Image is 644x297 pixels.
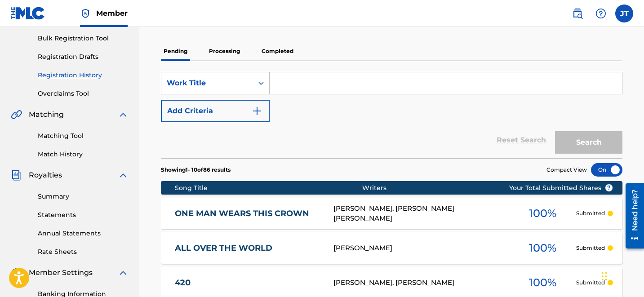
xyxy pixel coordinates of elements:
iframe: Chat Widget [599,254,644,297]
a: Registration History [38,71,129,80]
img: expand [118,109,129,120]
span: Your Total Submitted Shares [509,183,613,193]
div: Work Title [167,78,248,89]
img: expand [118,170,129,181]
span: 100 % [529,275,556,291]
span: Member Settings [29,267,93,278]
form: Search Form [161,72,622,158]
p: Completed [259,42,296,61]
div: Song Title [175,183,362,193]
a: Bulk Registration Tool [38,34,129,43]
p: Submitted [576,209,605,217]
button: Add Criteria [161,100,270,122]
p: Showing 1 - 10 of 86 results [161,166,231,174]
iframe: Resource Center [619,179,644,252]
a: Rate Sheets [38,247,129,257]
a: 420 [175,278,321,288]
img: help [595,8,606,19]
p: Submitted [576,244,605,252]
span: Matching [29,109,64,120]
img: 9d2ae6d4665cec9f34b9.svg [252,106,262,116]
img: Royalties [11,170,22,181]
div: Help [592,4,610,22]
span: Compact View [546,166,587,174]
a: Overclaims Tool [38,89,129,98]
a: ALL OVER THE WORLD [175,243,321,253]
span: Member [96,8,128,18]
img: Top Rightsholder [80,8,91,19]
a: Match History [38,150,129,159]
p: Submitted [576,279,605,287]
img: search [572,8,583,19]
a: Annual Statements [38,229,129,238]
img: expand [118,267,129,278]
div: Drag [602,263,607,290]
a: Matching Tool [38,131,129,141]
div: Writers [362,183,537,193]
div: [PERSON_NAME], [PERSON_NAME] [PERSON_NAME] [333,204,509,224]
p: Processing [206,42,243,61]
img: MLC Logo [11,7,45,20]
a: Public Search [568,4,586,22]
div: User Menu [615,4,633,22]
div: [PERSON_NAME], [PERSON_NAME] [333,278,509,288]
a: Summary [38,192,129,201]
a: Registration Drafts [38,52,129,62]
img: Member Settings [11,267,22,278]
span: 100 % [529,205,556,222]
span: ? [605,184,613,191]
p: Pending [161,42,190,61]
a: ONE MAN WEARS THIS CROWN [175,208,321,219]
span: 100 % [529,240,556,256]
a: Statements [38,210,129,220]
img: Matching [11,109,22,120]
div: [PERSON_NAME] [333,243,509,253]
span: Royalties [29,170,62,181]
